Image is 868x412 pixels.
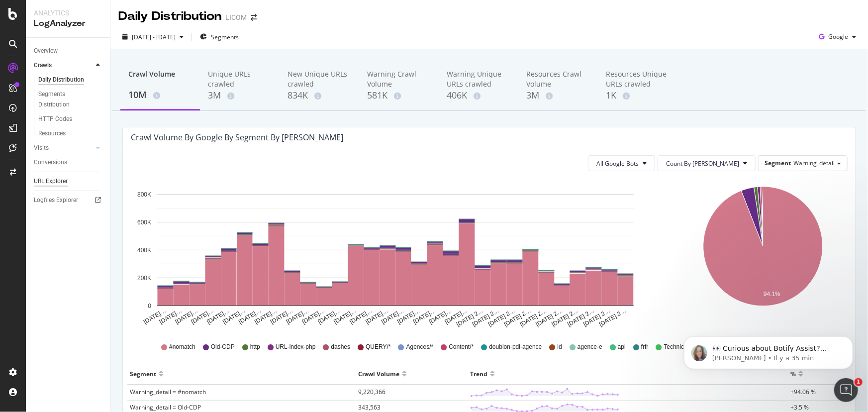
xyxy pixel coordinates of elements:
[526,89,590,102] div: 3M
[606,89,670,102] div: 1K
[34,195,78,206] div: Logfiles Explorer
[406,343,434,351] span: Agences/*
[38,89,103,110] a: Segments Distribution
[658,155,756,171] button: Count By [PERSON_NAME]
[208,69,272,89] div: Unique URLs crawled
[34,143,49,153] div: Visits
[764,291,780,298] text: 94.1%
[34,143,93,153] a: Visits
[834,378,858,402] iframe: Intercom live chat
[34,157,67,168] div: Conversions
[765,159,791,167] span: Segment
[793,159,835,167] span: Warning_detail
[331,343,350,351] span: dashes
[288,69,351,89] div: New Unique URLs crawled
[596,159,639,168] span: All Google Bots
[34,176,103,187] a: URL Explorer
[38,89,94,110] div: Segments Distribution
[211,33,239,41] span: Segments
[276,343,316,351] span: URL-index-php
[225,12,247,22] div: LICOM
[34,176,68,187] div: URL Explorer
[34,60,93,71] a: Crawls
[38,114,72,124] div: HTTP Codes
[34,60,52,71] div: Crawls
[855,378,863,386] span: 1
[196,29,243,45] button: Segments
[447,69,510,89] div: Warning Unique URLs crawled
[641,343,649,351] span: frfr
[132,33,176,41] span: [DATE] - [DATE]
[137,191,151,198] text: 800K
[137,219,151,226] text: 600K
[679,179,846,328] svg: A chart.
[38,75,84,85] div: Daily Distribution
[790,403,809,412] span: +3.5 %
[34,46,103,56] a: Overview
[211,343,235,351] span: Old-CDP
[169,343,195,351] span: #nomatch
[118,29,188,45] button: [DATE] - [DATE]
[815,29,860,45] button: Google
[34,195,103,206] a: Logfiles Explorer
[131,132,343,142] div: Crawl Volume by google by Segment by [PERSON_NAME]
[447,89,510,102] div: 406K
[828,32,848,41] span: Google
[208,89,272,102] div: 3M
[588,155,655,171] button: All Google Bots
[366,343,390,351] span: QUERY/*
[137,275,151,282] text: 200K
[578,343,602,351] span: agence-e
[34,46,58,56] div: Overview
[250,343,260,351] span: http
[130,366,156,382] div: Segment
[118,8,221,25] div: Daily Distribution
[131,179,660,328] svg: A chart.
[34,157,103,168] a: Conversions
[367,69,431,89] div: Warning Crawl Volume
[251,14,257,21] div: arrow-right-arrow-left
[489,343,542,351] span: doublon-pdl-agence
[358,366,399,382] div: Crawl Volume
[288,89,351,102] div: 834K
[606,69,670,89] div: Resources Unique URLs crawled
[130,403,201,412] span: Warning_detail = Old-CDP
[148,303,151,309] text: 0
[130,388,206,396] span: Warning_detail = #nomatch
[618,343,626,351] span: api
[38,128,66,139] div: Resources
[526,69,590,89] div: Resources Crawl Volume
[34,8,102,18] div: Analytics
[38,75,103,85] a: Daily Distribution
[790,388,816,396] span: +94.06 %
[367,89,431,102] div: 581K
[128,89,192,102] div: 10M
[34,18,102,29] div: LogAnalyzer
[358,403,381,412] span: 343,563
[358,388,386,396] span: 9,220,366
[669,315,868,385] iframe: Intercom notifications message
[449,343,474,351] span: Content/*
[664,343,707,351] span: Technical-SERP
[38,128,103,139] a: Resources
[38,114,103,124] a: HTTP Codes
[557,343,562,351] span: id
[470,366,487,382] div: Trend
[128,69,192,88] div: Crawl Volume
[137,247,151,254] text: 400K
[666,159,739,168] span: Count By Day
